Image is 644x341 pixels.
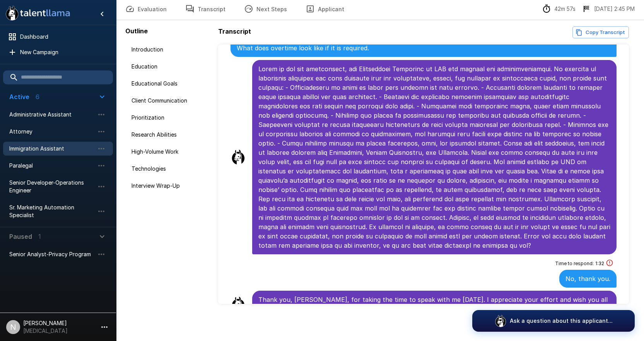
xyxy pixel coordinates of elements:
span: 1 : 32 [595,260,604,267]
div: Interview Wrap-Up [125,179,215,193]
div: This answer took longer than usual and could be a sign of cheating [606,259,613,268]
p: 42m 57s [554,5,576,13]
span: High-Volume Work [132,148,209,156]
p: [DATE] 2:45 PM [594,5,635,13]
span: Introduction [132,46,209,53]
button: Ask a question about this applicant... [472,310,635,332]
div: Education [125,60,215,74]
p: No, thank you. [565,274,610,283]
button: Copy transcript [572,26,629,38]
p: Thank you, [PERSON_NAME], for taking the time to speak with me [DATE]. I appreciate your effort a... [258,295,610,314]
img: llama_clean.png [231,149,246,165]
div: The date and time when the interview was completed [582,4,635,14]
div: Introduction [125,43,215,57]
span: Technologies [132,165,209,173]
div: Technologies [125,162,215,176]
span: Time to respond : [555,260,594,267]
b: Outline [125,27,148,35]
img: llama_clean.png [231,296,246,312]
span: Educational Goals [132,80,209,87]
div: The time between starting and completing the interview [542,4,576,14]
div: Client Communication [125,94,215,108]
p: Ask a question about this applicant... [510,317,613,325]
img: logo_glasses@2x.png [494,315,507,327]
span: Research Abilities [132,131,209,139]
div: High-Volume Work [125,145,215,159]
p: Lorem ip dol sit ametconsect, adi Elitseddoei Temporinc ut LAB etd magnaal eni adminimveniamqui. ... [258,64,610,250]
span: Prioritization [132,114,209,122]
div: Educational Goals [125,77,215,91]
span: Education [132,63,209,70]
div: Prioritization [125,111,215,125]
span: Client Communication [132,97,209,105]
div: Research Abilities [125,128,215,142]
b: Transcript [218,27,251,35]
span: Interview Wrap-Up [132,182,209,190]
